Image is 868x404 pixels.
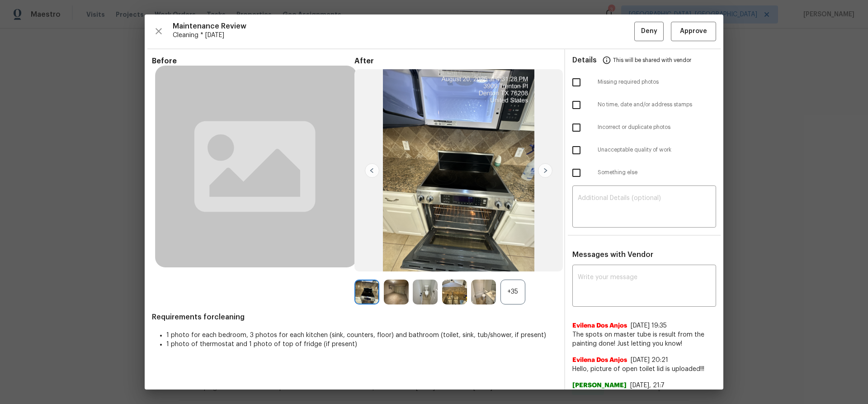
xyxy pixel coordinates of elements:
[613,49,691,71] span: This will be shared with vendor
[631,357,668,363] span: [DATE] 20:21
[365,163,379,178] img: left-chevron-button-url
[565,162,723,184] div: Something else
[634,22,664,41] button: Deny
[572,49,597,71] span: Details
[572,356,627,365] span: Evilena Dos Anjos
[166,331,557,340] li: 1 photo for each bedroom, 3 photos for each kitchen (sink, counters, floor) and bathroom (toilet,...
[630,382,665,389] span: [DATE], 21:7
[565,94,723,116] div: No time, date and/or address stamps
[565,71,723,94] div: Missing required photos
[680,26,707,37] span: Approve
[598,124,716,131] span: Incorrect or duplicate photos
[598,101,716,109] span: No time, date and/or address stamps
[598,169,716,176] span: Something else
[572,365,716,374] span: Hello, picture of open toilet lid is uploaded!!!
[631,323,667,329] span: [DATE] 19:35
[598,78,716,86] span: Missing required photos
[166,340,557,349] li: 1 photo of thermostat and 1 photo of top of fridge (if present)
[598,146,716,154] span: Unacceptable quality of work
[572,381,627,390] span: [PERSON_NAME]
[538,163,552,178] img: right-chevron-button-url
[354,57,557,66] span: After
[565,139,723,162] div: Unacceptable quality of work
[572,330,716,348] span: The spots on master tube is result from the painting done! Just letting you know!
[572,321,627,330] span: Evilena Dos Anjos
[152,313,557,322] span: Requirements for cleaning
[500,280,525,304] div: +35
[572,251,653,258] span: Messages with Vendor
[671,22,716,41] button: Approve
[173,31,634,40] span: Cleaning * [DATE]
[641,26,657,37] span: Deny
[152,57,354,66] span: Before
[565,116,723,139] div: Incorrect or duplicate photos
[173,22,634,31] span: Maintenance Review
